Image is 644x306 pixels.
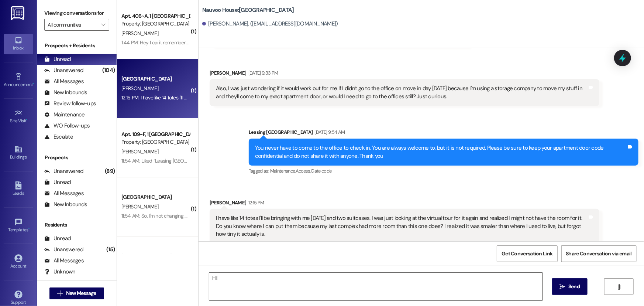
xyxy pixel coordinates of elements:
[44,201,87,208] div: New Inbounds
[48,19,97,31] input: All communities
[11,6,26,20] img: ResiDesk Logo
[37,221,117,229] div: Residents
[104,244,117,255] div: (15)
[44,257,84,265] div: All Messages
[44,246,83,254] div: Unanswered
[209,273,543,300] textarea: Hi!
[216,85,588,101] div: Also, I was just wondering if it would work out for me if I didn't go to the office on move in da...
[121,252,190,260] div: [GEOGRAPHIC_DATA]
[121,138,190,146] div: Property: [GEOGRAPHIC_DATA]
[249,166,638,176] div: Tagged as:
[37,154,117,161] div: Prospects
[568,283,580,290] span: Send
[121,39,254,46] div: 1:44 PM: Hey I can't remember if I bought a parking pass or not
[296,168,311,174] span: Access ,
[210,199,599,209] div: [PERSON_NAME]
[33,81,34,86] span: •
[28,226,30,231] span: •
[121,148,158,155] span: [PERSON_NAME]
[121,20,190,28] div: Property: [GEOGRAPHIC_DATA]
[4,179,33,199] a: Leads
[44,7,109,19] label: Viewing conversations for
[101,22,105,28] i: 
[566,250,632,258] span: Share Conversation via email
[216,214,588,238] div: I have like 14 totes I'll be bringing with me [DATE] and two suitcases. I was just looking at the...
[247,199,264,207] div: 12:15 PM
[210,69,599,79] div: [PERSON_NAME]
[121,193,190,201] div: [GEOGRAPHIC_DATA]
[202,6,294,14] b: Nauvoo House: [GEOGRAPHIC_DATA]
[44,133,73,141] div: Escalate
[49,288,104,299] button: New Message
[100,65,117,76] div: (104)
[4,252,33,272] a: Account
[502,250,552,258] span: Get Conversation Link
[497,245,557,262] button: Get Conversation Link
[44,178,71,186] div: Unread
[249,128,638,139] div: Leasing [GEOGRAPHIC_DATA]
[616,284,622,290] i: 
[552,278,588,295] button: Send
[560,284,565,290] i: 
[44,55,71,63] div: Unread
[4,107,33,127] a: Site Visit •
[103,166,117,177] div: (89)
[66,289,96,297] span: New Message
[44,111,85,119] div: Maintenance
[313,128,345,136] div: [DATE] 9:54 AM
[44,122,90,130] div: WO Follow-ups
[121,157,288,164] div: 11:54 AM: Liked “Leasing [GEOGRAPHIC_DATA] ([GEOGRAPHIC_DATA]): [DATE]”
[311,168,331,174] span: Gate code
[121,75,190,83] div: [GEOGRAPHIC_DATA]
[44,268,76,276] div: Unknown
[44,167,83,175] div: Unanswered
[270,168,296,174] span: Maintenance ,
[57,290,63,296] i: 
[121,130,190,138] div: Apt. 109~F, 1 [GEOGRAPHIC_DATA]
[44,67,83,74] div: Unanswered
[4,34,33,54] a: Inbox
[44,100,96,108] div: Review follow-ups
[121,85,158,92] span: [PERSON_NAME]
[202,20,338,28] div: [PERSON_NAME]. ([EMAIL_ADDRESS][DOMAIN_NAME])
[27,117,28,122] span: •
[247,69,278,77] div: [DATE] 9:33 PM
[121,212,271,219] div: 11:54 AM: So, I'm not changing apartments? Just want to double check.
[44,89,87,96] div: New Inbounds
[121,12,190,20] div: Apt. 406~A, 1 [GEOGRAPHIC_DATA]
[44,235,71,242] div: Unread
[121,30,158,37] span: [PERSON_NAME]
[121,203,158,210] span: [PERSON_NAME]
[4,216,33,236] a: Templates •
[44,190,84,197] div: All Messages
[255,144,627,160] div: You never have to come to the office to check in. You are always welcome to, but it is not requir...
[561,245,637,262] button: Share Conversation via email
[4,143,33,163] a: Buildings
[44,78,84,85] div: All Messages
[37,42,117,50] div: Prospects + Residents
